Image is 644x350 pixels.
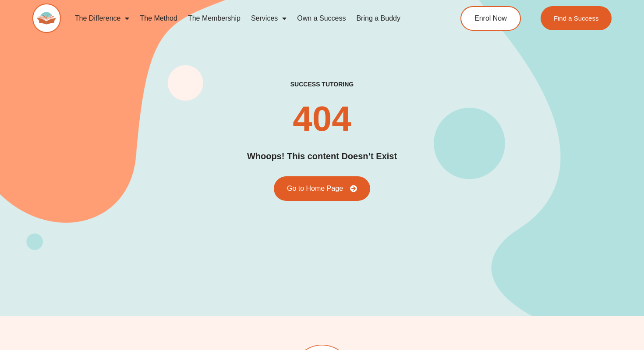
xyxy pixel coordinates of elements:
[70,8,428,29] nav: Menu
[247,150,397,163] h2: Whoops! This content Doesn’t Exist
[246,8,292,29] a: Services
[554,15,599,21] span: Find a Success
[274,176,370,201] a: Go to Home Page
[290,80,354,88] h2: success tutoring
[292,8,351,29] a: Own a Success
[293,101,351,136] h2: 404
[183,8,246,29] a: The Membership
[70,8,135,29] a: The Difference
[351,8,406,29] a: Bring a Buddy
[287,185,343,192] span: Go to Home Page
[134,8,182,29] a: The Method
[460,6,521,31] a: Enrol Now
[474,15,507,22] span: Enrol Now
[541,6,612,30] a: Find a Success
